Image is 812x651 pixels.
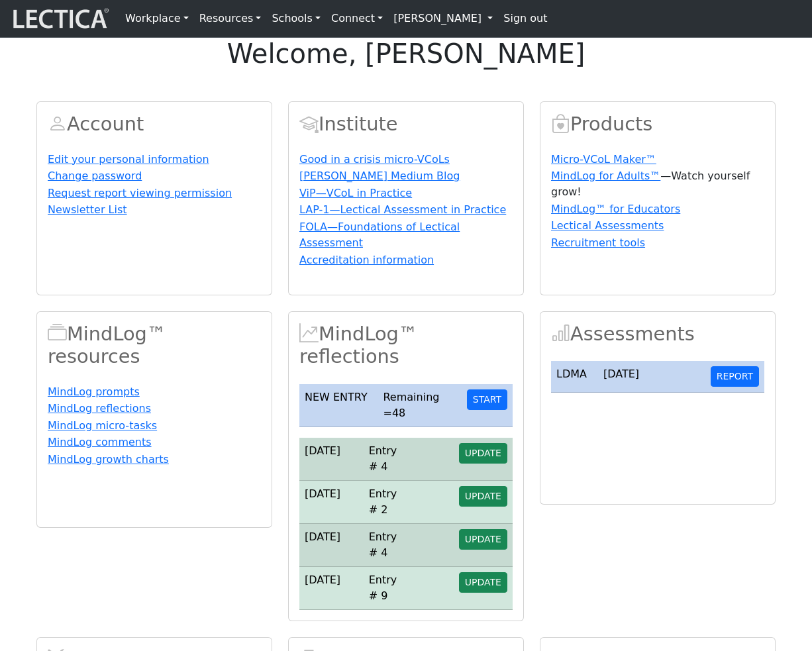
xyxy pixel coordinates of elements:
img: lecticalive [10,6,109,31]
h2: MindLog™ resources [48,323,261,368]
a: MindLog for Adults™ [551,170,660,182]
span: [DATE] [305,487,340,500]
a: LAP-1—Lectical Assessment in Practice [299,203,506,216]
span: 48 [392,407,405,419]
a: Connect [326,5,388,32]
span: UPDATE [465,577,501,587]
a: Good in a crisis micro-VCoLs [299,153,450,166]
button: UPDATE [459,529,507,550]
span: [DATE] [305,574,340,586]
a: Change password [48,170,142,182]
a: Recruitment tools [551,236,645,249]
button: REPORT [711,366,759,387]
h2: Institute [299,113,513,136]
p: —Watch yourself grow! [551,168,764,200]
a: Accreditation information [299,254,434,266]
a: FOLA—Foundations of Lectical Assessment [299,221,460,249]
h2: MindLog™ reflections [299,323,513,368]
a: Schools [266,5,326,32]
a: [PERSON_NAME] [388,5,498,32]
a: MindLog reflections [48,402,151,415]
a: Micro-VCoL Maker™ [551,153,656,166]
td: Entry # 4 [364,523,413,566]
span: UPDATE [465,448,501,458]
a: MindLog micro-tasks [48,419,157,432]
span: UPDATE [465,491,501,501]
td: Entry # 2 [364,480,413,523]
button: UPDATE [459,486,507,507]
button: UPDATE [459,443,507,464]
button: START [467,389,507,410]
a: [PERSON_NAME] Medium Blog [299,170,460,182]
a: Workplace [120,5,194,32]
button: UPDATE [459,572,507,593]
td: LDMA [551,361,598,393]
span: Account [299,113,319,135]
span: [DATE] [305,444,340,457]
h2: Products [551,113,764,136]
h2: Assessments [551,323,764,346]
a: Edit your personal information [48,153,209,166]
a: MindLog growth charts [48,453,169,466]
td: Remaining = [378,384,461,427]
span: MindLog [299,323,319,345]
span: [DATE] [603,368,639,380]
span: MindLog™ resources [48,323,67,345]
span: [DATE] [305,530,340,543]
a: MindLog™ for Educators [551,203,680,215]
a: Request report viewing permission [48,187,232,199]
a: Resources [194,5,267,32]
a: Sign out [498,5,552,32]
a: MindLog prompts [48,385,140,398]
a: Lectical Assessments [551,219,664,232]
td: NEW ENTRY [299,384,378,427]
h2: Account [48,113,261,136]
span: Account [48,113,67,135]
a: MindLog comments [48,436,152,448]
a: Newsletter List [48,203,127,216]
span: Assessments [551,323,570,345]
td: Entry # 9 [364,566,413,609]
td: Entry # 4 [364,438,413,481]
span: Products [551,113,570,135]
span: UPDATE [465,534,501,544]
a: ViP—VCoL in Practice [299,187,412,199]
